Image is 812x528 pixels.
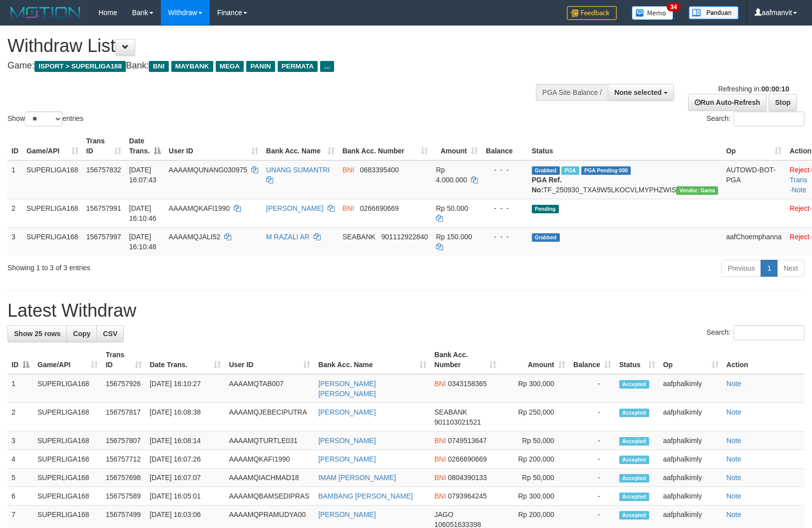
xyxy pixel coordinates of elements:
[314,346,430,374] th: Bank Acc. Name: activate to sort column ascending
[569,374,615,403] td: -
[33,487,102,506] td: SUPERLIGA168
[129,166,157,184] span: [DATE] 16:07:43
[318,474,396,482] a: IMAM [PERSON_NAME]
[34,61,126,72] span: ISPORT > SUPERLIGA168
[619,511,649,520] span: Accepted
[448,455,487,463] span: Copy 0266690669 to clipboard
[22,132,82,160] th: Game/API: activate to sort column ascending
[129,204,157,222] span: [DATE] 16:10:46
[262,132,339,160] th: Bank Acc. Name: activate to sort column ascending
[727,380,742,388] a: Note
[360,204,399,212] span: Copy 0266690669 to clipboard
[707,325,805,340] label: Search:
[102,403,146,432] td: 156757817
[734,325,805,340] input: Search:
[146,403,225,432] td: [DATE] 16:08:38
[7,5,83,20] img: MOTION_logo.png
[33,346,102,374] th: Game/API: activate to sort column ascending
[225,403,314,432] td: AAAAMQJEBECIPUTRA
[7,132,22,160] th: ID
[22,227,82,256] td: SUPERLIGA168
[727,408,742,416] a: Note
[7,346,33,374] th: ID: activate to sort column descending
[528,132,722,160] th: Status
[225,450,314,469] td: AAAAMQKAFI1990
[500,346,569,374] th: Amount: activate to sort column ascending
[500,403,569,432] td: Rp 250,000
[7,111,83,126] label: Show entries
[722,227,786,256] td: aafChoemphanna
[14,330,60,338] span: Show 25 rows
[734,111,805,126] input: Search:
[339,132,432,160] th: Bank Acc. Number: activate to sort column ascending
[278,61,318,72] span: PERMATA
[318,437,376,445] a: [PERSON_NAME]
[7,325,67,342] a: Show 25 rows
[318,380,376,398] a: [PERSON_NAME] [PERSON_NAME]
[216,61,244,72] span: MEGA
[569,450,615,469] td: -
[149,61,168,72] span: BNI
[436,166,467,184] span: Rp 4.000.000
[146,469,225,487] td: [DATE] 16:07:07
[7,199,22,227] td: 2
[225,374,314,403] td: AAAAMQTAB007
[7,227,22,256] td: 3
[727,437,742,445] a: Note
[33,432,102,450] td: SUPERLIGA168
[659,403,723,432] td: aafphalkimly
[225,346,314,374] th: User ID: activate to sort column ascending
[761,260,778,277] a: 1
[103,330,117,338] span: CSV
[482,132,528,160] th: Balance
[718,85,789,93] span: Refreshing in:
[486,232,524,242] div: - - -
[619,493,649,501] span: Accepted
[318,408,376,416] a: [PERSON_NAME]
[146,450,225,469] td: [DATE] 16:07:26
[727,455,742,463] a: Note
[266,166,330,174] a: UNANG SUMANTRI
[528,160,722,199] td: TF_250930_TXA9W5LKOCVLMYPHZWIS
[614,88,662,96] span: None selected
[436,204,468,212] span: Rp 50.000
[102,346,146,374] th: Trans ID: activate to sort column ascending
[486,203,524,213] div: - - -
[246,61,275,72] span: PANIN
[769,94,797,111] a: Stop
[619,474,649,483] span: Accepted
[659,469,723,487] td: aafphalkimly
[432,132,482,160] th: Amount: activate to sort column ascending
[343,233,376,241] span: SEABANK
[500,487,569,506] td: Rp 300,000
[320,61,334,72] span: ...
[727,492,742,500] a: Note
[632,6,674,20] img: Button%20Memo.svg
[434,380,446,388] span: BNI
[777,260,805,277] a: Next
[434,474,446,482] span: BNI
[659,487,723,506] td: aafphalkimly
[25,111,62,126] select: Showentries
[129,233,157,251] span: [DATE] 16:10:48
[169,233,221,241] span: AAAAMQJALI52
[581,166,631,175] span: PGA Pending
[500,374,569,403] td: Rp 300,000
[169,166,247,174] span: AAAAMQUNANG030975
[125,132,165,160] th: Date Trans.: activate to sort column descending
[171,61,213,72] span: MAYBANK
[448,437,487,445] span: Copy 0749513647 to clipboard
[615,346,659,374] th: Status: activate to sort column ascending
[102,487,146,506] td: 156757589
[722,132,786,160] th: Op: activate to sort column ascending
[82,132,125,160] th: Trans ID: activate to sort column ascending
[727,511,742,519] a: Note
[569,432,615,450] td: -
[225,469,314,487] td: AAAAMQIACHMAD18
[22,199,82,227] td: SUPERLIGA168
[761,85,789,93] strong: 00:00:10
[434,408,467,416] span: SEABANK
[266,233,310,241] a: M RAZALI AR
[225,487,314,506] td: AAAAMQBAMSEDIPRAS
[7,259,331,273] div: Showing 1 to 3 of 3 entries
